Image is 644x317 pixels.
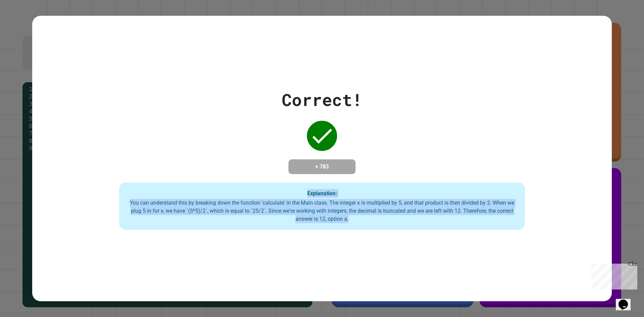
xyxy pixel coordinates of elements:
div: You can understand this by breaking down the function 'calculate' in the Main class. The integer ... [126,199,518,223]
strong: Explanation: [307,190,337,196]
div: Chat with us now!Close [3,3,46,43]
h4: + 783 [295,163,349,171]
iframe: chat widget [588,261,637,289]
div: Correct! [282,87,362,112]
iframe: chat widget [616,290,637,310]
